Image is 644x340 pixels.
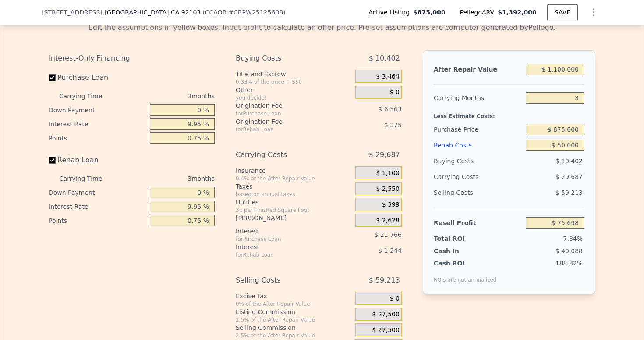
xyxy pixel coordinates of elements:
[390,89,400,97] span: $ 0
[434,185,522,200] div: Selling Costs
[236,191,352,198] div: based on annual taxes
[236,175,352,182] div: 0.4% of the After Repair Value
[49,117,146,131] div: Interest Rate
[103,8,201,17] span: , [GEOGRAPHIC_DATA]
[375,231,402,238] span: $ 21,766
[413,8,446,17] span: $875,000
[49,152,146,168] label: Rehab Loan
[434,122,522,137] div: Purchase Price
[434,137,522,153] div: Rehab Costs
[556,260,583,267] span: 188.82%
[434,234,488,243] div: Total ROI
[169,9,201,16] span: , CA 92103
[382,201,400,209] span: $ 399
[434,90,522,106] div: Carrying Months
[49,131,146,145] div: Points
[460,8,498,17] span: Pellego ARV
[556,157,583,165] span: $ 10,402
[236,50,333,66] div: Buying Costs
[49,103,146,117] div: Down Payment
[49,157,56,164] input: Rehab Loan
[236,316,352,323] div: 2.5% of the After Repair Value
[236,301,352,308] div: 0% of the After Repair Value
[49,214,146,228] div: Points
[376,169,399,177] span: $ 1,100
[59,172,116,186] div: Carrying Time
[563,235,583,242] span: 7.84%
[498,9,537,16] span: $1,392,000
[434,247,488,255] div: Cash In
[228,9,283,16] span: # CRPW25125608
[376,73,399,81] span: $ 3,464
[202,8,285,17] div: ( )
[556,173,583,180] span: $ 29,687
[236,101,333,110] div: Origination Fee
[49,50,215,66] div: Interest-Only Financing
[49,22,595,33] div: Edit the assumptions in yellow boxes. Input profit to calculate an offer price. Pre-set assumptio...
[49,200,146,214] div: Interest Rate
[42,8,103,17] span: [STREET_ADDRESS]
[236,292,352,301] div: Excise Tax
[236,272,333,288] div: Selling Costs
[236,126,333,133] div: for Rehab Loan
[236,86,352,94] div: Other
[434,259,497,268] div: Cash ROI
[372,326,400,334] span: $ 27,500
[434,215,522,231] div: Resell Profit
[390,295,400,303] span: $ 0
[236,117,333,126] div: Origination Fee
[434,61,522,77] div: After Repair Value
[378,106,401,113] span: $ 6,563
[49,186,146,200] div: Down Payment
[236,308,352,316] div: Listing Commission
[434,106,584,122] div: Less Estimate Costs:
[59,89,116,103] div: Carrying Time
[376,217,399,225] span: $ 2,628
[236,332,352,339] div: 2.5% of the After Repair Value
[236,207,352,214] div: 3¢ per Finished Square Foot
[372,311,400,319] span: $ 27,500
[236,243,333,251] div: Interest
[236,182,352,191] div: Taxes
[556,247,583,254] span: $ 40,088
[236,251,333,258] div: for Rehab Loan
[236,94,352,101] div: you decide!
[434,268,497,283] div: ROIs are not annualized
[236,147,333,163] div: Carrying Costs
[585,4,602,21] button: Show Options
[369,147,400,163] span: $ 29,687
[236,323,352,332] div: Selling Commission
[236,70,352,79] div: Title and Escrow
[236,198,352,207] div: Utilities
[49,74,56,81] input: Purchase Loan
[376,185,399,193] span: $ 2,550
[120,89,215,103] div: 3 months
[236,214,352,222] div: [PERSON_NAME]
[434,153,522,169] div: Buying Costs
[547,4,578,20] button: SAVE
[368,8,413,17] span: Active Listing
[236,236,333,243] div: for Purchase Loan
[434,169,488,185] div: Carrying Costs
[369,50,400,66] span: $ 10,402
[378,247,401,254] span: $ 1,244
[236,79,352,86] div: 0.33% of the price + 550
[556,189,583,196] span: $ 59,213
[205,9,227,16] span: CCAOR
[236,227,333,236] div: Interest
[49,70,146,86] label: Purchase Loan
[120,172,215,186] div: 3 months
[236,166,352,175] div: Insurance
[384,122,402,129] span: $ 375
[236,110,333,117] div: for Purchase Loan
[369,272,400,288] span: $ 59,213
